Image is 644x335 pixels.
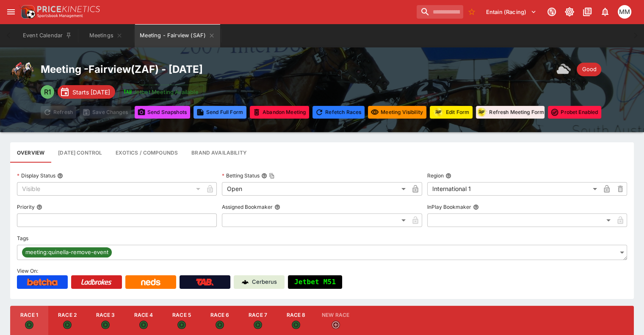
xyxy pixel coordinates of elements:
button: Meetings [79,24,133,47]
button: Send Snapshots [135,106,190,119]
button: Copy To Clipboard [269,173,275,179]
input: search [417,5,463,19]
button: Jetbet Meeting Available [119,85,204,99]
p: Region [427,172,444,179]
img: Sportsbook Management [37,14,83,18]
img: Betcha [27,279,58,285]
img: Ladbrokes [81,279,112,285]
h2: Meeting - Fairview ( ZAF ) - [DATE] [41,63,203,76]
span: Good [577,65,601,74]
div: Michela Marris [618,5,631,19]
svg: Open [101,321,110,329]
div: Weather: Cloudy [556,61,573,78]
span: View On: [17,268,38,274]
img: Neds [141,279,160,285]
div: International 1 [427,182,600,196]
div: racingform [475,106,487,118]
img: overcast.png [556,61,573,78]
button: Display Status [57,173,63,179]
img: racingform.png [432,107,444,117]
svg: Open [177,321,186,329]
button: Base meeting details [10,142,51,163]
button: Refresh Meeting Form [476,106,544,119]
button: Select Tenant [481,5,542,19]
button: Notifications [597,4,613,19]
p: InPlay Bookmaker [427,203,471,210]
img: jetbet-logo.svg [123,88,132,96]
button: Toggle light/dark mode [562,4,577,19]
button: Documentation [580,4,595,19]
div: racingform [432,106,444,118]
svg: Open [216,321,224,329]
button: Configure each race specific details at once [51,142,109,163]
button: Refetching all race data will discard any changes you have made and reload the latest race data f... [312,106,365,119]
button: Connected to PK [544,4,559,19]
img: TabNZ [196,279,214,285]
p: Tags [17,235,28,242]
svg: Open [292,321,300,329]
img: Cerberus [242,279,249,285]
svg: Open [63,321,72,329]
a: Cerberus [234,275,285,289]
img: PriceKinetics [37,6,100,12]
button: open drawer [3,4,19,19]
button: Configure brand availability for the meeting [185,142,254,163]
button: View and edit meeting dividends and compounds. [109,142,185,163]
svg: Open [254,321,262,329]
p: Betting Status [222,172,260,179]
button: Priority [36,204,42,210]
button: Set all events in meeting to specified visibility [368,106,426,119]
p: Priority [17,203,35,210]
img: racingform.png [475,107,487,117]
img: horse_racing.png [10,61,34,85]
div: Track Condition: Good [577,63,601,76]
span: meeting:quinella-remove-event [22,248,112,257]
p: Cerberus [252,278,277,286]
img: PriceKinetics Logo [19,3,36,20]
button: Meeting - Fairview (SAF) [135,24,220,47]
p: Display Status [17,172,55,179]
button: Michela Marris [615,3,634,21]
button: Event Calendar [18,24,77,47]
button: Toggle ProBet for every event in this meeting [548,106,601,119]
button: Update RacingForm for all races in this meeting [430,106,473,119]
button: No Bookmarks [465,5,478,19]
button: Region [445,173,451,179]
button: Mark all events in meeting as closed and abandoned. [250,106,309,119]
svg: Open [25,321,33,329]
div: Open [222,182,408,196]
p: Starts [DATE] [72,88,110,97]
button: Betting StatusCopy To Clipboard [261,173,267,179]
div: Visible [17,182,203,196]
button: Assigned Bookmaker [274,204,280,210]
svg: Open [139,321,148,329]
p: Assigned Bookmaker [222,203,273,210]
button: Send Full Form [193,106,246,119]
button: Jetbet M51 [288,275,342,289]
button: InPlay Bookmaker [473,204,479,210]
